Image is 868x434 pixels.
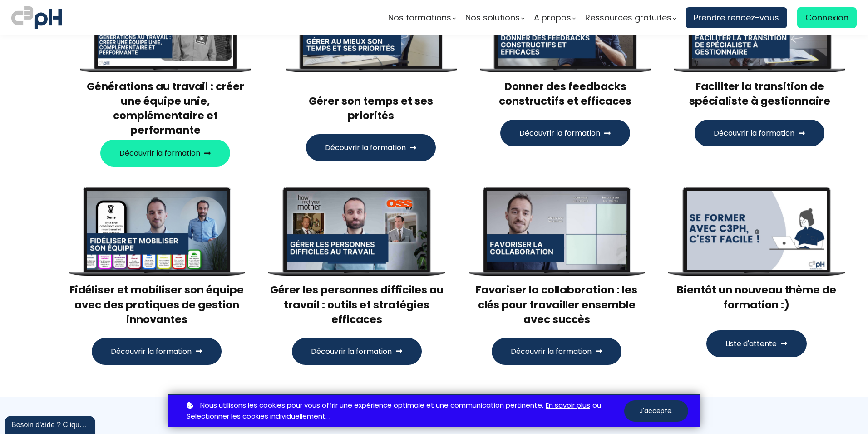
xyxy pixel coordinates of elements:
[311,346,392,357] span: Découvrir la formation
[92,338,222,365] button: Découvrir la formation
[686,7,787,28] a: Prendre rendez-vous
[511,346,592,357] span: Découvrir la formation
[479,79,651,108] h3: Donner des feedbacks constructifs et efficaces
[68,283,246,327] h3: Fidéliser et mobiliser son équipe avec des pratiques de gestion innovantes
[200,400,543,411] span: Nous utilisons les cookies pour vous offrir une expérience optimale et une communication pertinente.
[674,79,845,108] h3: Faciliter la transition de spécialiste à gestionnaire
[500,120,630,146] button: Découvrir la formation
[111,346,192,357] span: Découvrir la formation
[546,400,590,411] a: En savoir plus
[534,11,571,25] span: A propos
[306,134,436,161] button: Découvrir la formation
[292,338,422,365] button: Découvrir la formation
[11,5,62,31] img: logo C3PH
[585,11,671,25] span: Ressources gratuites
[184,400,624,423] p: ou .
[79,79,251,138] h3: Générations au travail : créer une équipe unie, complémentaire et performante
[706,330,807,357] button: Liste d'attente
[119,147,200,159] span: Découvrir la formation
[285,79,457,123] h3: Gérer son temps et ses priorités
[805,11,848,25] span: Connexion
[695,120,824,146] button: Découvrir la formation
[468,283,646,327] h3: Favoriser la collaboration : les clés pour travailler ensemble avec succès
[492,338,621,365] button: Découvrir la formation
[5,414,97,434] iframe: chat widget
[668,283,846,312] h3: Bientôt un nouveau thème de formation :)
[388,11,451,25] span: Nos formations
[465,11,520,25] span: Nos solutions
[694,11,779,25] span: Prendre rendez-vous
[325,142,406,153] span: Découvrir la formation
[797,7,857,28] a: Connexion
[187,411,327,422] a: Sélectionner les cookies individuellement.
[268,283,446,327] h3: Gérer les personnes difficiles au travail : outils et stratégies efficaces
[725,338,777,349] span: Liste d'attente
[714,127,794,139] span: Découvrir la formation
[624,400,688,422] button: J'accepte.
[519,127,600,139] span: Découvrir la formation
[100,140,230,167] button: Découvrir la formation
